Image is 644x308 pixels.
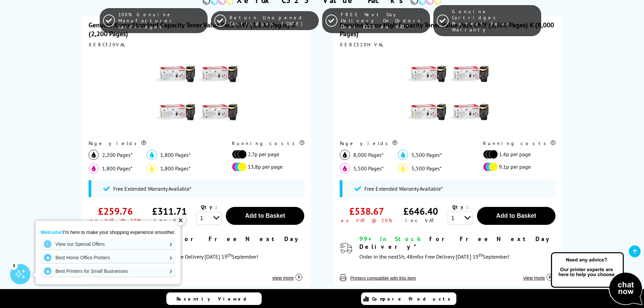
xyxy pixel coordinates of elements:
[160,165,191,172] span: 1,800 Pages*
[411,151,442,158] span: 5,500 Pages*
[359,235,552,251] span: for Free Next Day Delivery*
[348,275,418,281] button: Printers compatible with this item
[483,150,552,159] li: 1.4p per page
[108,235,301,251] span: for Free Next Day Delivery*
[147,150,157,160] img: cyan_icon.svg
[523,275,545,281] span: view more
[340,140,469,146] div: Page yields
[479,252,483,258] sup: th
[364,185,443,192] span: Free Extended Warranty Available*
[232,140,304,146] div: Running costs
[521,268,555,281] button: view more
[41,266,175,277] a: Best Printers for Small Businesses
[154,51,239,136] img: Xerox Standard Capacity Toner Value Pack CMY (1,800 Pages) K (2,200 Pages)
[341,217,392,223] div: ex VAT @ 20%
[41,230,63,235] strong: Welcome!
[41,252,175,263] a: Best Home Office Printers
[477,207,555,225] button: Add to Basket
[89,150,99,160] img: black_icon.svg
[359,235,424,243] span: 99+ In Stock
[483,140,555,146] div: Running costs
[405,217,436,223] div: inc VAT
[98,205,133,217] div: £259.76
[232,150,301,159] li: 2.7p per page
[232,162,301,171] li: 13.8p per page
[245,212,285,219] span: Add to Basket
[411,165,442,172] span: 5,500 Pages*
[483,162,552,171] li: 9.1p per page
[270,268,304,281] button: view more
[108,253,258,260] span: Order in the next for Free Delivery [DATE] 19 September!
[398,150,408,160] img: cyan_icon.svg
[361,292,456,305] a: Compare Products
[102,165,133,172] span: 1,800 Pages*
[147,163,157,173] img: yellow_icon.svg
[372,296,454,302] span: Compare Products
[166,292,262,305] a: Recently Viewed
[89,163,99,173] img: magenta_icon.svg
[340,150,350,160] img: black_icon.svg
[405,51,490,136] img: Xerox High Capacity Toner Value Pack CMY (5,500 Pages) K (8,000 Pages)
[230,15,315,27] span: Return Unopened Cartridges [DATE]
[549,251,644,307] img: Open Live Chat window
[398,253,417,260] span: 5h, 48m
[226,207,304,225] button: Add to Basket
[176,216,185,225] div: ✕
[398,163,408,173] img: yellow_icon.svg
[452,8,538,33] span: Genuine Cartridges Protect Your Warranty
[89,42,304,48] div: XERC320VAL
[118,11,204,30] span: 100% Genuine Manufacturer Cartridges
[341,11,426,30] span: FREE Next Day Delivery On Orders Over £125 ex VAT*
[340,42,555,48] div: XERC320HVAL
[403,205,438,217] div: £646.40
[89,140,218,146] div: Page yields
[359,253,509,260] span: Order in the next for Free Delivery [DATE] 19 September!
[10,262,18,269] div: 3
[228,252,232,258] sup: th
[102,151,133,158] span: 2,200 Pages*
[113,185,192,192] span: Free Extended Warranty Available*
[201,204,217,210] span: Qty:
[160,151,191,158] span: 1,800 Pages*
[41,239,175,250] a: View our Special Offers
[272,275,294,281] span: view more
[349,205,384,217] div: £538.67
[41,229,175,235] p: I'm here to make your shopping experience smoother.
[353,151,384,158] span: 8,000 Pages*
[176,296,253,302] span: Recently Viewed
[340,163,350,173] img: magenta_icon.svg
[359,235,555,262] div: modal_delivery
[108,235,304,262] div: modal_delivery
[152,205,187,217] div: £311.71
[452,204,468,210] span: Qty:
[353,165,384,172] span: 5,500 Pages*
[496,212,536,219] span: Add to Basket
